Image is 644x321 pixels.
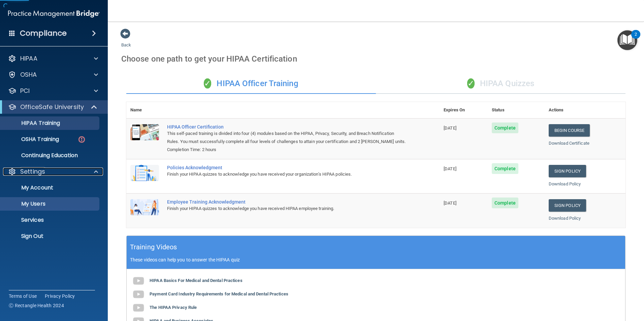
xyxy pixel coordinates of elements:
[150,278,243,283] b: HIPAA Basics For Medical and Dental Practices
[4,136,59,143] p: OSHA Training
[8,87,98,95] a: PCI
[545,102,625,118] th: Actions
[467,78,475,88] span: ✓
[549,181,581,186] a: Download Policy
[444,201,456,206] span: [DATE]
[121,34,131,47] a: Back
[492,198,518,208] span: Complete
[45,293,75,299] a: Privacy Policy
[20,55,37,63] p: HIPAA
[130,257,622,262] p: These videos can help you to answer the HIPAA quiz
[9,293,37,299] a: Terms of Use
[20,87,30,95] p: PCI
[8,7,100,21] img: PMB logo
[549,216,581,221] a: Download Policy
[376,74,625,94] div: HIPAA Quizzes
[617,30,637,50] button: Open Resource Center, 2 new notifications
[549,165,586,177] a: Sign Policy
[150,305,197,310] b: The HIPAA Privacy Rule
[440,102,488,118] th: Expires On
[20,29,67,38] h4: Compliance
[8,71,98,79] a: OSHA
[492,163,518,174] span: Complete
[8,168,98,176] a: Settings
[167,199,406,205] div: Employee Training Acknowledgment
[132,301,145,315] img: gray_youtube_icon.38fcd6cc.png
[4,184,96,191] p: My Account
[9,302,64,309] span: Ⓒ Rectangle Health 2024
[488,102,545,118] th: Status
[635,34,637,43] div: 2
[20,71,37,79] p: OSHA
[167,205,406,213] div: Finish your HIPAA quizzes to acknowledge you have received HIPAA employee training.
[8,55,98,63] a: HIPAA
[444,126,456,131] span: [DATE]
[126,74,376,94] div: HIPAA Officer Training
[132,288,145,301] img: gray_youtube_icon.38fcd6cc.png
[492,122,518,133] span: Complete
[132,274,145,288] img: gray_youtube_icon.38fcd6cc.png
[167,124,406,130] a: HIPAA Officer Certification
[549,124,590,137] a: Begin Course
[549,199,586,212] a: Sign Policy
[20,168,45,176] p: Settings
[4,120,60,127] p: HIPAA Training
[121,49,631,69] div: Choose one path to get your HIPAA Certification
[4,152,96,159] p: Continuing Education
[77,135,86,144] img: danger-circle.6113f641.png
[150,291,288,296] b: Payment Card Industry Requirements for Medical and Dental Practices
[167,165,406,170] div: Policies Acknowledgment
[4,233,96,240] p: Sign Out
[549,141,589,146] a: Download Certificate
[20,103,84,111] p: OfficeSafe University
[204,78,211,88] span: ✓
[126,102,163,118] th: Name
[167,170,406,178] div: Finish your HIPAA quizzes to acknowledge you have received your organization’s HIPAA policies.
[444,166,456,171] span: [DATE]
[4,201,96,207] p: My Users
[4,217,96,223] p: Services
[167,146,406,154] div: Completion Time: 2 hours
[167,130,406,146] div: This self-paced training is divided into four (4) modules based on the HIPAA, Privacy, Security, ...
[130,241,177,253] h5: Training Videos
[8,103,98,111] a: OfficeSafe University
